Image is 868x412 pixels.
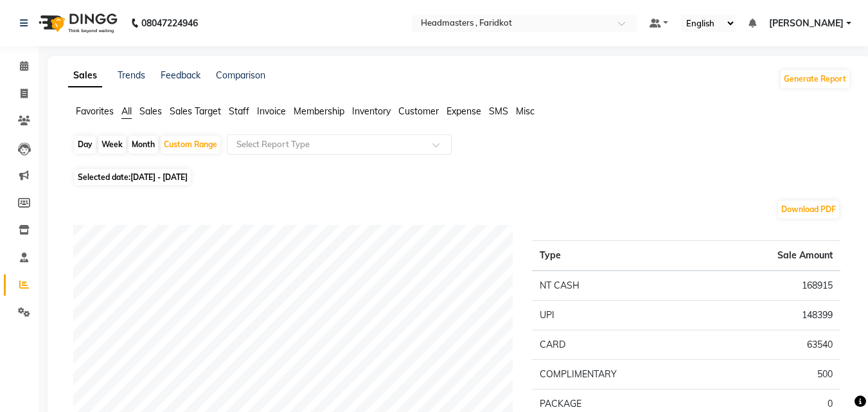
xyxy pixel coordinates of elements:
span: All [121,105,132,117]
td: 500 [707,360,840,390]
span: Misc [516,105,535,117]
span: Staff [229,105,249,117]
td: COMPLIMENTARY [532,360,707,390]
span: Customer [398,105,439,117]
td: 148399 [707,301,840,330]
img: logo [33,5,121,41]
td: NT CASH [532,271,707,301]
td: CARD [532,330,707,360]
div: Month [128,136,158,154]
div: Day [75,136,96,154]
span: Membership [294,105,344,117]
div: Custom Range [161,136,220,154]
span: Selected date: [75,169,191,185]
span: Sales Target [170,105,221,117]
b: 08047224946 [141,5,198,41]
td: 168915 [707,271,840,301]
button: Generate Report [781,70,849,88]
div: Week [98,136,126,154]
th: Sale Amount [707,241,840,271]
a: Sales [68,64,102,87]
span: SMS [489,105,508,117]
a: Trends [118,69,145,81]
span: Sales [139,105,162,117]
button: Download PDF [778,201,839,219]
span: [DATE] - [DATE] [130,172,188,182]
span: Inventory [352,105,391,117]
a: Comparison [216,69,265,81]
span: [PERSON_NAME] [769,17,844,30]
td: UPI [532,301,707,330]
span: Invoice [257,105,286,117]
a: Feedback [161,69,200,81]
span: Expense [447,105,481,117]
th: Type [532,241,707,271]
td: 63540 [707,330,840,360]
span: Favorites [76,105,114,117]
